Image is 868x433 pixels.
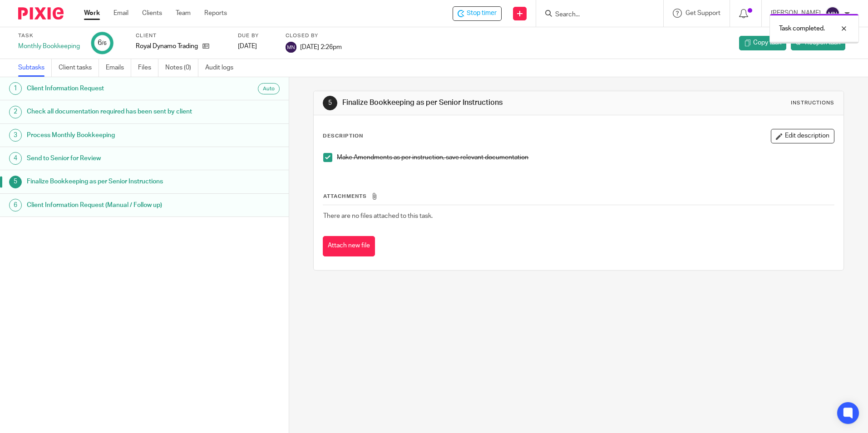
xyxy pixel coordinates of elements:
div: Auto [258,83,280,94]
h1: Process Monthly Bookkeeping [27,128,196,142]
a: Files [138,59,158,77]
h1: Client Information Request [27,82,196,95]
span: Attachments [323,194,367,199]
div: Monthly Bookkeeping [18,42,80,51]
a: Team [176,9,191,18]
a: Subtasks [18,59,52,77]
h1: Client Information Request (Manual / Follow up) [27,198,196,212]
span: [DATE] 2:26pm [300,44,342,50]
div: 1 [9,82,22,95]
label: Task [18,32,80,39]
a: Emails [106,59,131,77]
div: 2 [9,106,22,118]
a: Clients [142,9,162,18]
button: Attach new file [323,236,375,256]
div: 5 [9,176,22,188]
small: /6 [102,41,107,46]
h1: Check all documentation required has been sent by client [27,105,196,118]
div: 6 [9,199,22,212]
p: Royal Dynamo Trading [136,42,198,51]
span: There are no files attached to this task. [323,213,433,219]
h1: Send to Senior for Review [27,152,196,165]
div: 5 [323,96,337,110]
label: Client [136,32,227,39]
label: Closed by [286,32,342,39]
div: 3 [9,129,22,142]
h1: Finalize Bookkeeping as per Senior Instructions [27,175,196,188]
div: Royal Dynamo Trading - Monthly Bookkeeping [453,6,502,21]
p: Description [323,133,363,140]
a: Audit logs [205,59,240,77]
label: Due by [238,32,274,39]
p: Task completed. [779,24,825,33]
button: Edit description [771,129,834,143]
a: Work [84,9,100,18]
a: Reports [204,9,227,18]
p: Make Amendments as per instruction, save relevant documentation [337,153,833,162]
a: Email [113,9,128,18]
div: Instructions [791,99,834,107]
a: Notes (0) [165,59,198,77]
div: 6 [98,38,107,48]
img: svg%3E [286,42,296,53]
h1: Finalize Bookkeeping as per Senior Instructions [342,98,598,108]
div: [DATE] [238,42,274,51]
img: Pixie [18,7,64,20]
img: svg%3E [825,6,840,21]
div: 4 [9,152,22,165]
a: Client tasks [59,59,99,77]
